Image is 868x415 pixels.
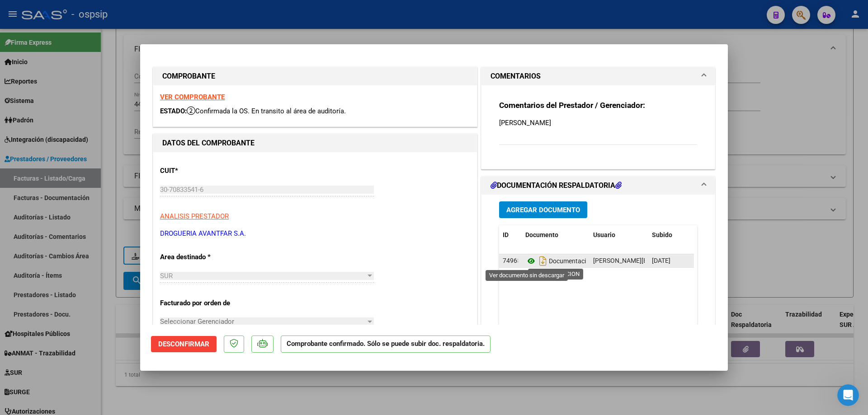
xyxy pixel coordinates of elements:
[160,166,253,176] p: CUIT
[162,139,255,147] strong: DATOS DEL COMPROBANTE
[160,298,253,308] p: Facturado por orden de
[499,225,522,245] datatable-header-cell: ID
[525,257,593,265] span: Documentacion
[281,336,491,353] p: Comprobante confirmado. Sólo se puede subir doc. respaldatoria.
[491,71,541,82] h1: COMENTARIOS
[162,72,215,80] strong: COMPROBANTE
[503,231,509,238] span: ID
[160,107,187,115] span: ESTADO:
[499,201,587,218] button: Agregar Documento
[499,101,645,110] strong: Comentarios del Prestador / Gerenciador:
[491,180,622,191] h1: DOCUMENTACIÓN RESPALDATORIA
[160,228,470,239] p: DROGUERIA AVANTFAR S.A.
[525,231,558,238] span: Documento
[160,252,253,262] p: Area destinado *
[160,272,173,280] span: SUR
[537,254,549,268] i: Descargar documento
[503,257,521,264] span: 74965
[590,225,648,245] datatable-header-cell: Usuario
[593,257,826,264] span: [PERSON_NAME][EMAIL_ADDRESS][DOMAIN_NAME] - DROGUERIA AVANTFAR SA -
[160,93,225,101] a: VER COMPROBANTE
[652,257,670,264] span: [DATE]
[187,107,346,115] span: Confirmada la OS. En transito al área de auditoría.
[837,384,859,406] iframe: Intercom live chat
[481,195,715,382] div: DOCUMENTACIÓN RESPALDATORIA
[481,177,715,195] mat-expansion-panel-header: DOCUMENTACIÓN RESPALDATORIA
[158,340,209,348] span: Desconfirmar
[481,67,715,85] mat-expansion-panel-header: COMENTARIOS
[593,231,615,238] span: Usuario
[499,118,697,128] p: [PERSON_NAME]
[693,225,739,245] datatable-header-cell: Acción
[506,206,580,214] span: Agregar Documento
[151,336,217,352] button: Desconfirmar
[481,85,715,169] div: COMENTARIOS
[522,225,590,245] datatable-header-cell: Documento
[652,231,672,238] span: Subido
[648,225,693,245] datatable-header-cell: Subido
[160,317,366,326] span: Seleccionar Gerenciador
[160,212,229,220] span: ANALISIS PRESTADOR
